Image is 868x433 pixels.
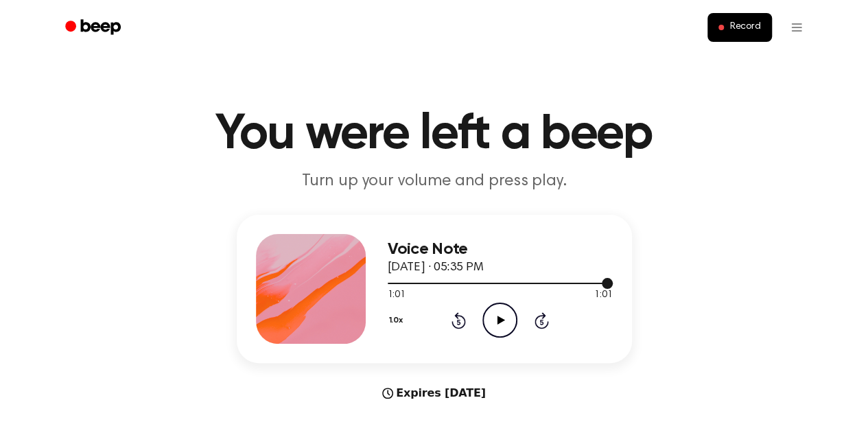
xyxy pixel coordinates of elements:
h1: You were left a beep [83,110,786,159]
span: 1:01 [594,288,612,303]
a: Beep [56,14,133,41]
span: Record [729,21,760,34]
span: 1:01 [388,288,406,303]
button: Record [707,13,771,42]
p: Turn up your volume and press play. [171,170,698,193]
div: Expires [DATE] [237,385,632,401]
button: 1.0x [388,309,408,332]
span: [DATE] · 05:35 PM [388,261,484,274]
button: Open menu [780,11,813,44]
h3: Voice Note [388,240,613,259]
